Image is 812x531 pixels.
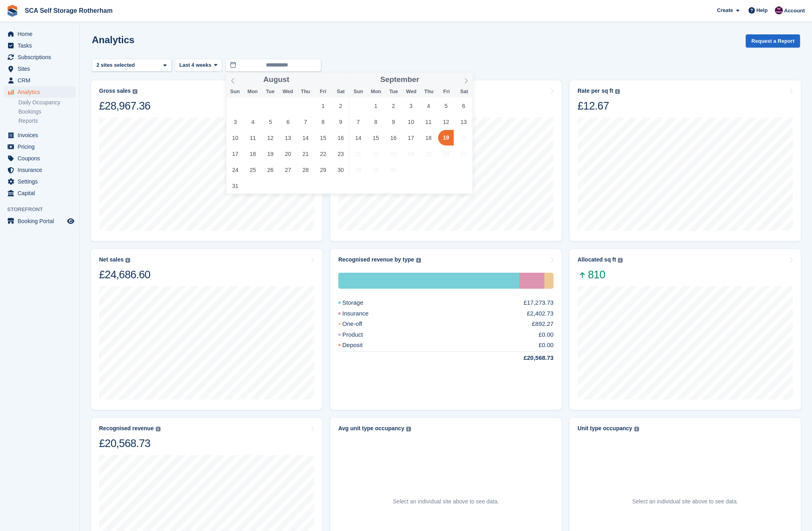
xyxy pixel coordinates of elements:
[18,188,66,199] span: Capital
[421,114,436,130] span: September 11, 2025
[338,309,388,318] div: Insurance
[315,146,331,162] span: August 22, 2025
[368,162,383,178] span: September 29, 2025
[416,258,421,263] img: icon-info-grey-7440780725fd019a000dd9b08b2336e03edf1995a4989e88bcd33f0948082b44.svg
[456,98,471,114] span: September 6, 2025
[245,130,261,146] span: August 11, 2025
[4,141,75,152] a: menu
[298,162,314,178] span: August 28, 2025
[519,273,544,289] div: Insurance
[784,7,805,15] span: Account
[125,258,130,263] img: icon-info-grey-7440780725fd019a000dd9b08b2336e03edf1995a4989e88bcd33f0948082b44.svg
[333,130,348,146] span: August 16, 2025
[717,6,733,14] span: Create
[4,28,75,40] a: menu
[351,130,366,146] span: September 14, 2025
[18,117,75,125] a: Reports
[438,89,455,94] span: Fri
[263,130,278,146] span: August 12, 2025
[419,76,445,84] input: Year
[18,86,66,98] span: Analytics
[280,114,296,130] span: August 6, 2025
[226,89,244,94] span: Sun
[333,114,348,130] span: August 9, 2025
[368,130,383,146] span: September 15, 2025
[4,52,75,63] a: menu
[279,89,297,94] span: Wed
[338,425,404,432] div: Avg unit type occupancy
[634,427,639,431] img: icon-info-grey-7440780725fd019a000dd9b08b2336e03edf1995a4989e88bcd33f0948082b44.svg
[349,89,367,94] span: Sun
[4,130,75,141] a: menu
[351,146,366,162] span: September 21, 2025
[18,52,66,63] span: Subscriptions
[532,319,554,329] div: £892.27
[578,256,616,263] div: Allocated sq ft
[333,146,348,162] span: August 23, 2025
[4,40,75,51] a: menu
[456,130,471,146] span: September 20, 2025
[438,146,454,162] span: September 26, 2025
[538,330,554,339] div: £0.00
[385,130,401,146] span: September 16, 2025
[156,427,161,431] img: icon-info-grey-7440780725fd019a000dd9b08b2336e03edf1995a4989e88bcd33f0948082b44.svg
[18,176,66,187] span: Settings
[18,108,75,116] a: Bookings
[338,256,414,263] div: Recognised revenue by type
[4,75,75,86] a: menu
[338,273,519,289] div: Storage
[99,88,131,94] div: Gross sales
[92,34,135,45] h2: Analytics
[66,216,75,226] a: Preview store
[403,98,419,114] span: September 3, 2025
[368,98,383,114] span: September 1, 2025
[244,89,261,94] span: Mon
[4,216,75,227] a: menu
[578,268,623,281] span: 810
[746,34,800,48] button: Request a Report
[99,99,150,113] div: £28,967.36
[280,130,296,146] span: August 13, 2025
[456,146,471,162] span: September 27, 2025
[615,89,620,94] img: icon-info-grey-7440780725fd019a000dd9b08b2336e03edf1995a4989e88bcd33f0948082b44.svg
[385,162,401,178] span: September 30, 2025
[18,164,66,176] span: Insurance
[228,130,243,146] span: August 10, 2025
[99,268,150,281] div: £24,686.60
[315,162,331,178] span: August 29, 2025
[245,146,261,162] span: August 18, 2025
[438,98,454,114] span: September 5, 2025
[315,114,331,130] span: August 8, 2025
[133,89,137,94] img: icon-info-grey-7440780725fd019a000dd9b08b2336e03edf1995a4989e88bcd33f0948082b44.svg
[315,130,331,146] span: August 15, 2025
[280,162,296,178] span: August 27, 2025
[18,40,66,51] span: Tasks
[578,99,620,113] div: £12.67
[333,162,348,178] span: August 30, 2025
[99,256,123,263] div: Net sales
[351,162,366,178] span: September 28, 2025
[368,114,383,130] span: September 8, 2025
[261,89,279,94] span: Tue
[18,141,66,152] span: Pricing
[99,425,154,432] div: Recognised revenue
[393,497,499,506] p: Select an individual site above to see data.
[18,99,75,106] a: Daily Occupancy
[99,437,161,450] div: £20,568.73
[578,425,632,432] div: Unit type occupancy
[315,98,331,114] span: August 1, 2025
[338,330,382,339] div: Product
[527,309,554,318] div: £2,402.73
[504,353,554,363] div: £20,568.73
[618,258,623,263] img: icon-info-grey-7440780725fd019a000dd9b08b2336e03edf1995a4989e88bcd33f0948082b44.svg
[4,188,75,199] a: menu
[4,164,75,176] a: menu
[280,146,296,162] span: August 20, 2025
[385,98,401,114] span: September 2, 2025
[338,319,381,329] div: One-off
[18,28,66,40] span: Home
[403,130,419,146] span: September 17, 2025
[406,427,411,431] img: icon-info-grey-7440780725fd019a000dd9b08b2336e03edf1995a4989e88bcd33f0948082b44.svg
[420,89,438,94] span: Thu
[756,6,768,14] span: Help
